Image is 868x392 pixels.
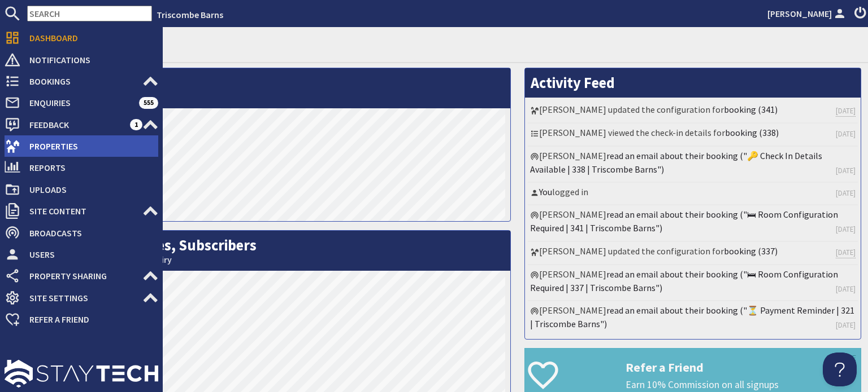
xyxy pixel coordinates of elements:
[5,29,158,47] a: Dashboard
[20,202,142,220] span: Site Content
[626,360,861,375] h3: Refer a Friend
[20,180,158,199] span: Uploads
[5,51,158,69] a: Notifications
[20,289,142,307] span: Site Settings
[5,245,158,263] a: Users
[836,165,856,176] a: [DATE]
[528,265,858,301] li: [PERSON_NAME]
[40,92,505,103] small: This Month: 669 Visits
[528,205,858,241] li: [PERSON_NAME]
[5,72,158,90] a: Bookings
[539,186,552,197] a: You
[20,310,158,328] span: Refer a Friend
[34,68,510,108] h2: Visits per Day
[626,377,861,392] p: Earn 10% Commission on all signups
[836,284,856,294] a: [DATE]
[5,360,158,387] img: staytech_l_w-4e588a39d9fa60e82540d7cfac8cfe4b7147e857d3e8dbdfbd41c59d52db0ec4.svg
[20,224,158,242] span: Broadcasts
[5,158,158,177] a: Reports
[836,320,856,331] a: [DATE]
[528,147,858,183] li: [PERSON_NAME]
[528,183,858,205] li: logged in
[530,209,838,234] a: read an email about their booking ("🛏 Room Configuration Required | 341 | Triscombe Barns")
[20,267,142,285] span: Property Sharing
[34,231,510,271] h2: Bookings, Enquiries, Subscribers
[130,119,142,130] span: 1
[836,188,856,199] a: [DATE]
[5,224,158,242] a: Broadcasts
[5,94,158,112] a: Enquiries 555
[823,353,857,386] iframe: Toggle Customer Support
[5,310,158,328] a: Refer a Friend
[530,150,822,175] a: read an email about their booking ("🔑 Check In Details Available | 338 | Triscombe Barns")
[20,51,158,69] span: Notifications
[836,224,856,235] a: [DATE]
[5,137,158,155] a: Properties
[27,6,152,21] input: SEARCH
[20,72,142,90] span: Bookings
[157,9,223,20] a: Triscombe Barns
[5,180,158,199] a: Uploads
[724,104,778,115] a: booking (341)
[528,124,858,146] li: [PERSON_NAME] viewed the check-in details for
[531,73,615,92] a: Activity Feed
[20,29,158,47] span: Dashboard
[20,116,130,134] span: Feedback
[836,129,856,139] a: [DATE]
[40,254,505,265] small: This Month: 0 Bookings, 1 Enquiry
[836,247,856,258] a: [DATE]
[836,105,856,117] a: [DATE]
[20,94,139,112] span: Enquiries
[5,202,158,220] a: Site Content
[20,158,158,177] span: Reports
[528,242,858,265] li: [PERSON_NAME] updated the configuration for
[724,245,778,257] a: booking (337)
[5,289,158,307] a: Site Settings
[5,267,158,285] a: Property Sharing
[139,97,158,108] span: 555
[725,127,779,138] a: booking (338)
[20,245,158,263] span: Users
[528,301,858,336] li: [PERSON_NAME]
[530,268,838,293] a: read an email about their booking ("🛏 Room Configuration Required | 337 | Triscombe Barns")
[767,7,848,20] a: [PERSON_NAME]
[5,116,158,134] a: Feedback 1
[20,137,158,155] span: Properties
[530,305,854,329] a: read an email about their booking ("⏳ Payment Reminder | 321 | Triscombe Barns")
[528,100,858,124] li: [PERSON_NAME] updated the configuration for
